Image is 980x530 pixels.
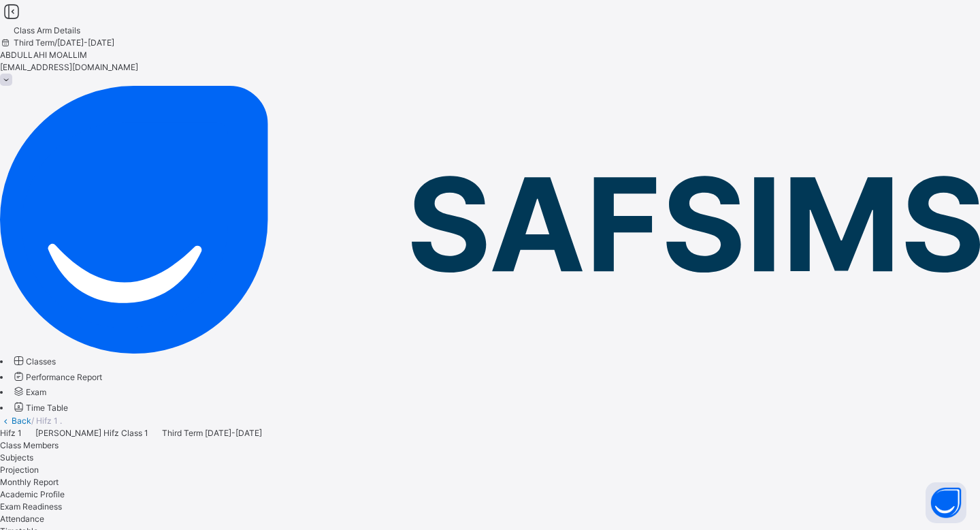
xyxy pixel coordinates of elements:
[162,428,262,438] span: Third Term [DATE]-[DATE]
[26,356,56,367] span: Classes
[35,428,148,438] span: [PERSON_NAME] Hifz Class 1
[26,403,68,413] span: Time Table
[926,482,966,523] button: Open asap
[12,416,31,426] a: Back
[26,372,102,382] span: Performance Report
[12,356,56,367] a: Classes
[26,387,46,397] span: Exam
[14,25,80,35] span: Class Arm Details
[12,372,102,382] a: Performance Report
[12,387,46,397] a: Exam
[31,416,62,426] span: / Hifz 1 .
[12,403,68,413] a: Time Table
